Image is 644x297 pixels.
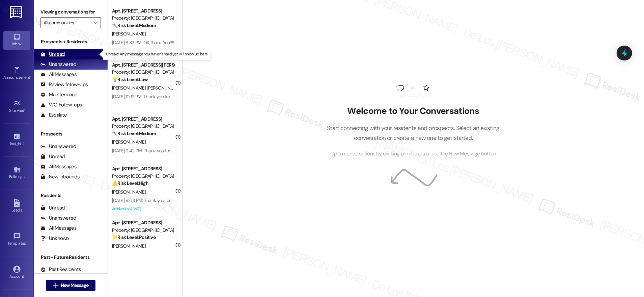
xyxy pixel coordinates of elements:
[112,227,174,234] div: Property: [GEOGRAPHIC_DATA]
[40,91,78,98] div: Maintenance
[3,98,30,116] a: Site Visit •
[112,189,146,195] span: [PERSON_NAME]
[330,150,496,158] span: Open conversations by clicking on inboxes or use the New Message button
[34,38,108,45] div: Prospects + Residents
[3,230,30,249] a: Templates •
[112,22,156,28] strong: 🔧 Risk Level: Medium
[112,148,521,154] div: [DATE] 9:42 PM: Thank you for your message. Our offices are currently closed, but we will contact...
[93,20,97,25] i: 
[40,71,77,78] div: All Messages
[40,235,69,242] div: Unknown
[317,123,510,143] p: Start connecting with your residents and prospects. Select an existing conversation or create a n...
[40,51,65,58] div: Unread
[40,7,101,17] label: Viewing conversations for
[40,112,67,119] div: Escalate
[112,15,174,22] div: Property: [GEOGRAPHIC_DATA]
[46,280,96,291] button: New Message
[112,180,148,186] strong: ⚠️ Risk Level: High
[112,197,521,203] div: [DATE] 9:03 PM: Thank you for your message. Our offices are currently closed, but we will contact...
[40,173,80,180] div: New Inbounds
[40,61,76,68] div: Unanswered
[40,153,65,160] div: Unread
[40,225,77,232] div: All Messages
[40,266,81,273] div: Past Residents
[40,215,76,222] div: Unanswered
[112,165,174,172] div: Apt. [STREET_ADDRESS]
[34,192,108,199] div: Residents
[112,31,146,37] span: [PERSON_NAME]
[34,130,108,138] div: Prospects
[3,31,30,49] a: Inbox
[3,131,30,149] a: Insights •
[61,282,88,289] span: New Message
[112,173,174,180] div: Property: [GEOGRAPHIC_DATA]
[24,107,25,112] span: •
[112,139,146,145] span: [PERSON_NAME]
[3,164,30,182] a: Buildings
[106,51,208,57] p: Unread: Any message you haven't read yet will show up here
[3,264,30,282] a: Account
[317,106,510,117] h2: Welcome to Your Conversations
[112,94,521,100] div: [DATE] 10:13 PM: Thank you for your message. Our offices are currently closed, but we will contac...
[40,163,77,170] div: All Messages
[112,123,174,130] div: Property: [GEOGRAPHIC_DATA]
[34,254,108,261] div: Past + Future Residents
[112,69,174,76] div: Property: [GEOGRAPHIC_DATA] Apartments
[40,81,88,88] div: Review follow-ups
[30,74,31,79] span: •
[112,61,174,69] div: Apt. [STREET_ADDRESS][PERSON_NAME]
[112,40,174,46] div: [DATE] 8:32 PM: OK,Thank You!!!!
[26,240,27,245] span: •
[112,116,174,123] div: Apt. [STREET_ADDRESS]
[112,7,174,15] div: Apt. [STREET_ADDRESS]
[112,234,156,240] strong: 🌟 Risk Level: Positive
[112,85,180,91] span: [PERSON_NAME] [PERSON_NAME]
[40,101,82,108] div: WO Follow-ups
[40,204,65,212] div: Unread
[112,130,156,137] strong: 🔧 Risk Level: Medium
[3,197,30,216] a: Leads
[10,6,24,18] img: ResiDesk Logo
[111,205,175,213] div: Archived on [DATE]
[40,143,76,150] div: Unanswered
[112,219,174,226] div: Apt. [STREET_ADDRESS]
[44,17,90,28] input: All communities
[53,283,58,288] i: 
[112,243,146,249] span: [PERSON_NAME]
[112,76,148,82] strong: 💡 Risk Level: Low
[23,140,24,145] span: •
